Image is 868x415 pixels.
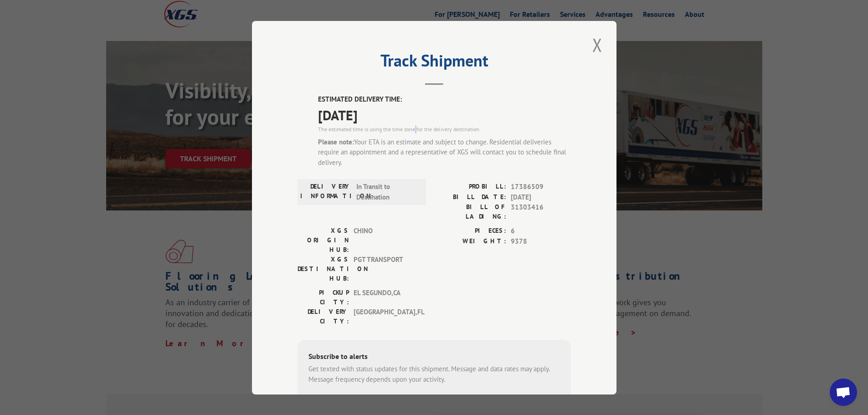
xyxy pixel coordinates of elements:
div: Get texted with status updates for this shipment. Message and data rates may apply. Message frequ... [308,364,560,384]
label: PICKUP CITY: [298,288,349,307]
span: [DATE] [318,104,571,125]
div: The estimated time is using the time zone for the delivery destination. [318,125,571,133]
label: DELIVERY INFORMATION: [300,182,352,202]
button: Close modal [590,32,605,57]
label: XGS DESTINATION HUB: [298,255,349,283]
label: BILL DATE: [434,192,506,202]
span: [DATE] [511,192,571,202]
span: 31303416 [511,202,571,221]
label: PROBILL: [434,182,506,192]
h2: Track Shipment [298,54,571,72]
span: CHINO [354,226,415,255]
span: [GEOGRAPHIC_DATA] , FL [354,307,415,326]
label: DELIVERY CITY: [298,307,349,326]
span: PGT TRANSPORT [354,255,415,283]
label: ESTIMATED DELIVERY TIME: [318,94,571,105]
span: 17386509 [511,182,571,192]
label: PIECES: [434,226,506,236]
span: In Transit to Destination [356,182,418,202]
div: Your ETA is an estimate and subject to change. Residential deliveries require an appointment and ... [318,137,571,168]
label: WEIGHT: [434,236,506,246]
span: 9378 [511,236,571,246]
strong: Please note: [318,137,354,146]
label: BILL OF LADING: [434,202,506,221]
div: Subscribe to alerts [308,351,560,364]
span: EL SEGUNDO , CA [354,288,415,307]
span: 6 [511,226,571,236]
label: XGS ORIGIN HUB: [298,226,349,255]
a: Open chat [830,379,857,406]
